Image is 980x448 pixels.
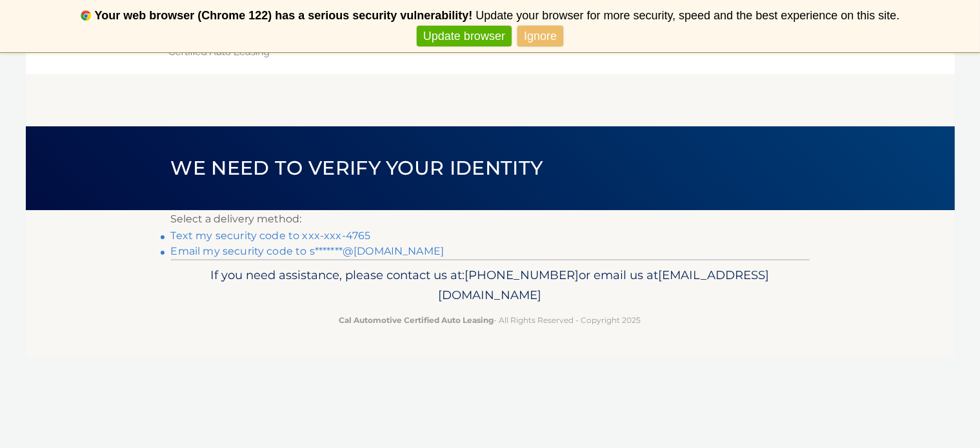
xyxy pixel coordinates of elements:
a: Email my security code to s*******@[DOMAIN_NAME] [171,245,445,257]
p: If you need assistance, please contact us at: or email us at [179,265,801,306]
span: Update your browser for more security, speed and the best experience on this site. [475,9,899,22]
strong: Cal Automotive Certified Auto Leasing [339,315,494,325]
span: [PHONE_NUMBER] [465,268,579,282]
p: - All Rights Reserved - Copyright 2025 [179,313,801,327]
a: Text my security code to xxx-xxx-4765 [171,229,371,242]
a: Update browser [417,26,512,47]
p: Select a delivery method: [171,210,810,228]
b: Your web browser (Chrome 122) has a serious security vulnerability! [95,9,473,22]
span: We need to verify your identity [171,156,543,180]
a: Ignore [517,26,563,47]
